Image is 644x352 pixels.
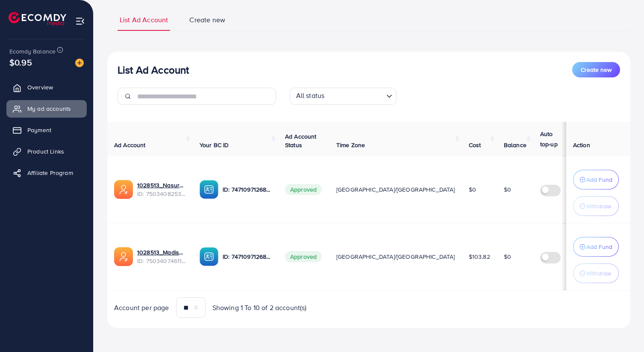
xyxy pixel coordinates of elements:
div: Search for option [290,88,397,105]
iframe: Chat [608,314,638,346]
span: Approved [285,184,322,195]
span: Affiliate Program [27,169,73,177]
span: $0 [469,185,476,194]
span: Action [573,141,590,149]
span: Approved [285,251,322,262]
button: Add Fund [573,170,619,189]
span: My ad accounts [27,104,71,113]
a: 1028513_Madisure Gold_1747023284113 [137,248,186,257]
button: Withdraw [573,263,619,283]
span: Cost [469,141,481,149]
img: logo [9,12,66,25]
span: Payment [27,126,51,134]
span: Time Zone [336,141,365,149]
p: Auto top-up [540,129,565,149]
span: Product Links [27,147,64,156]
input: Search for option [327,89,382,103]
p: Add Fund [586,242,612,252]
span: [GEOGRAPHIC_DATA]/[GEOGRAPHIC_DATA] [336,252,455,261]
div: <span class='underline'>1028513_Madisure Gold_1747023284113</span></br>7503407461143953415 [137,248,186,266]
span: Ecomdy Balance [9,47,56,56]
span: [GEOGRAPHIC_DATA]/[GEOGRAPHIC_DATA] [336,185,455,194]
span: List Ad Account [120,15,168,25]
a: Overview [6,79,87,96]
span: Ad Account Status [285,132,317,149]
p: ID: 7471097126894731265 [223,251,271,262]
a: Payment [6,121,87,139]
span: Balance [504,141,526,149]
span: Showing 1 To 10 of 2 account(s) [212,303,307,313]
img: ic-ba-acc.ded83a64.svg [200,247,218,266]
button: Add Fund [573,237,619,257]
span: Overview [27,83,53,92]
div: <span class='underline'>1028513_Nasure_1747023379040</span></br>7503408253292855297 [137,181,186,198]
img: ic-ads-acc.e4c84228.svg [114,180,133,199]
span: $0 [504,185,511,194]
a: Product Links [6,143,87,160]
span: ID: 7503408253292855297 [137,189,186,198]
span: Ad Account [114,141,146,149]
a: 1028513_Nasure_1747023379040 [137,181,186,189]
p: Withdraw [586,268,611,278]
span: ID: 7503407461143953415 [137,257,186,265]
img: menu [75,16,85,26]
img: ic-ba-acc.ded83a64.svg [200,180,218,199]
h3: List Ad Account [118,64,189,76]
span: Your BC ID [200,141,229,149]
button: Create new [572,62,620,77]
span: Create new [189,15,225,25]
span: All status [294,89,326,103]
span: $103.82 [469,252,490,261]
span: $0 [504,252,511,261]
span: Account per page [114,303,169,313]
p: Add Fund [586,175,612,185]
a: My ad accounts [6,100,87,117]
p: Withdraw [586,201,611,211]
a: Affiliate Program [6,164,87,181]
img: image [75,59,84,67]
span: $0.95 [9,56,32,68]
img: ic-ads-acc.e4c84228.svg [114,247,133,266]
p: ID: 7471097126894731265 [223,184,271,195]
span: Create new [581,65,612,74]
button: Withdraw [573,196,619,216]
